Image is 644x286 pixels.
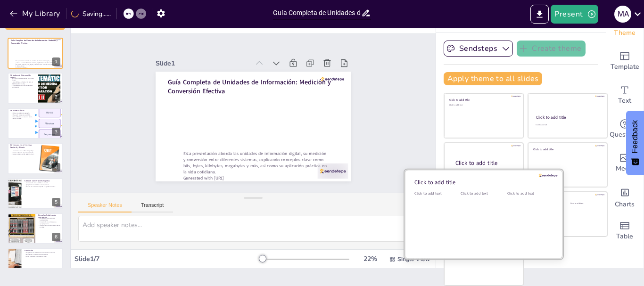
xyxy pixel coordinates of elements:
span: Table [616,231,633,242]
div: 22 % [359,254,381,263]
span: Theme [614,28,636,38]
span: Template [611,62,639,72]
p: Los sistemas utilizan diferentes prefijos. [10,150,35,152]
p: Generated with [URL] [157,122,279,213]
p: Diferencias entre Sistemas Decimal y Binario [10,144,35,149]
button: M A [614,5,631,24]
div: Click to add title [536,114,599,120]
span: Single View [397,255,430,263]
div: Click to add text [461,191,503,196]
div: Click to add text [570,203,600,205]
button: Export to PowerPoint [530,5,549,24]
div: Add a table [606,214,644,248]
div: 6 [52,233,60,241]
p: La conversión entre unidades es crucial. [24,182,60,184]
div: Slide 1 / 7 [74,254,259,263]
p: El sistema binario utiliza potencias de 2. [10,154,35,155]
p: Optimizar el uso del almacenamiento es clave. [38,225,60,228]
button: Speaker Notes [78,202,132,212]
div: 1 [52,57,60,66]
div: Saving...... [71,9,111,18]
button: Feedback - Show survey [626,111,644,175]
div: 4 [8,143,63,174]
strong: Guía Completa de Unidades de Información: Medición y Conversión Efectiva [11,40,58,45]
p: La comprensión de estas unidades es fundamental. [10,84,35,88]
p: Generated with [URL] [16,67,57,69]
p: Ejemplos de conversiones son importantes. [24,184,60,186]
div: Add text boxes [606,78,644,112]
strong: Guía Completa de Unidades de Información: Medición y Conversión Efectiva [195,34,337,137]
div: Click to add title [455,159,516,167]
div: Click to add title [533,147,601,151]
div: M A [614,6,631,23]
button: My Library [7,6,64,21]
div: Add ready made slides [606,44,644,78]
span: Media [616,163,634,174]
div: Add images, graphics, shapes or video [606,146,644,180]
p: Tabla de Conversiones Rápidas [24,179,60,182]
p: Ejemplos Prácticos de Conversión [38,214,60,219]
span: Text [618,96,631,106]
div: Click to add text [536,124,598,126]
p: Esta presentación aborda las unidades de información digital, su medición y conversión entre dife... [16,60,57,67]
div: Get real-time input from your audience [606,112,644,146]
div: Click to add title [449,98,517,102]
div: Click to add text [507,191,550,196]
p: Dominar las conversiones es importante. [24,254,60,256]
div: 3 [52,128,60,136]
button: Create theme [517,41,586,57]
p: Conclusión [24,249,60,252]
div: 5 [8,178,63,209]
span: Feedback [631,120,639,153]
p: Comprender las unidades de información es esencial. [24,252,60,254]
p: Unidades Básicas [10,109,33,112]
div: 2 [52,93,60,101]
div: Add charts and graphs [606,180,644,214]
button: Present [551,5,598,24]
div: 7 [8,248,63,279]
div: 4 [52,163,60,172]
p: El bit es la unidad más pequeña. [10,112,33,114]
div: 5 [52,198,60,206]
div: 3 [8,108,63,139]
p: La información se almacena en formato digital. [10,77,35,81]
input: Insert title [273,6,361,20]
button: Sendsteps [444,41,513,57]
p: Las unidades van desde el bit hasta el [DEMOGRAPHIC_DATA]. [10,81,35,84]
p: Convertir 64 bits a bytes es un ejemplo práctico. [38,221,60,224]
span: Questions [610,130,640,140]
div: Click to add title [414,179,549,186]
p: Tomar decisiones informadas es clave. [24,255,60,257]
div: Click to add title [533,196,601,200]
div: Click to add text [449,104,517,106]
div: Click to add text [414,191,457,196]
p: El sistema decimal usa potencias de 10. [10,152,35,154]
p: Estas unidades son esenciales para la gestión de datos. [10,116,33,119]
p: Conocer las conversiones ayuda a la gestión de datos. [24,186,60,188]
div: 2 [8,73,63,104]
button: Apply theme to all slides [444,72,542,85]
div: 6 [8,213,63,244]
p: Ejemplos de conversión son fundamentales. [38,218,60,221]
div: Slide 1 [201,12,282,74]
p: El byte está compuesto por 8 bits. [10,114,33,116]
span: Charts [615,199,635,210]
p: Unidades de Información Digital [10,74,35,79]
div: 7 [52,268,60,277]
p: Esta presentación aborda las unidades de información digital, su medición y conversión entre dife... [160,102,293,208]
div: 1 [8,38,63,69]
button: Transcript [132,202,173,212]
